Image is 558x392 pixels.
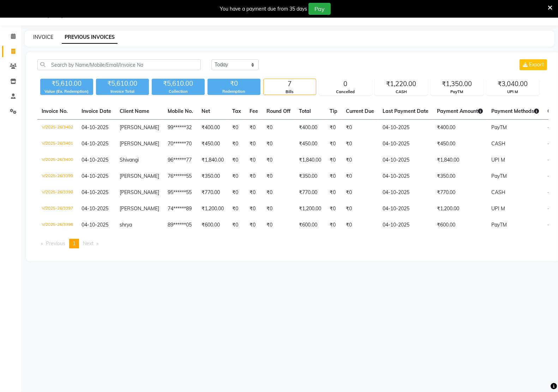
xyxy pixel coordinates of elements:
[262,217,295,233] td: ₹0
[228,185,245,201] td: ₹0
[220,5,307,13] div: You have a payment due from 35 days
[245,120,262,136] td: ₹0
[342,185,378,201] td: ₹0
[245,152,262,168] td: ₹0
[487,89,539,95] div: UPI M
[228,152,245,168] td: ₹0
[40,79,93,89] div: ₹5,610.00
[491,205,505,212] span: UPI M
[197,120,228,136] td: ₹400.00
[37,152,77,168] td: V/2025-26/3400
[82,140,108,147] span: 04-10-2025
[378,136,433,152] td: 04-10-2025
[325,217,342,233] td: ₹0
[208,79,260,89] div: ₹0
[33,34,53,40] a: INVOICE
[346,108,374,114] span: Current Due
[491,140,505,147] span: CASH
[120,222,132,228] span: shrya
[73,240,76,247] span: 1
[342,136,378,152] td: ₹0
[325,152,342,168] td: ₹0
[491,124,507,131] span: PayTM
[433,136,487,152] td: ₹450.00
[433,120,487,136] td: ₹400.00
[378,185,433,201] td: 04-10-2025
[433,152,487,168] td: ₹1,840.00
[529,61,544,68] span: Export
[437,108,483,114] span: Payment Amount
[325,201,342,217] td: ₹0
[197,201,228,217] td: ₹1,200.00
[319,79,372,89] div: 0
[295,201,325,217] td: ₹1,200.00
[295,152,325,168] td: ₹1,840.00
[295,120,325,136] td: ₹400.00
[168,108,193,114] span: Mobile No.
[433,201,487,217] td: ₹1,200.00
[245,168,262,185] td: ₹0
[295,217,325,233] td: ₹600.00
[520,59,547,70] button: Export
[152,89,205,95] div: Collection
[378,168,433,185] td: 04-10-2025
[342,120,378,136] td: ₹0
[96,89,149,95] div: Invoice Total
[262,120,295,136] td: ₹0
[547,205,550,212] span: -
[245,217,262,233] td: ₹0
[250,108,258,114] span: Fee
[37,59,201,70] input: Search by Name/Mobile/Email/Invoice No
[491,173,507,179] span: PayTM
[295,185,325,201] td: ₹770.00
[547,157,550,163] span: -
[83,240,94,247] span: Next
[547,222,550,228] span: -
[197,136,228,152] td: ₹450.00
[37,120,77,136] td: V/2025-26/3402
[197,217,228,233] td: ₹600.00
[120,205,159,212] span: [PERSON_NAME]
[299,108,311,114] span: Total
[330,108,337,114] span: Tip
[197,185,228,201] td: ₹770.00
[37,136,77,152] td: V/2025-26/3401
[37,168,77,185] td: V/2025-26/3399
[228,120,245,136] td: ₹0
[245,201,262,217] td: ₹0
[547,140,550,147] span: -
[120,157,139,163] span: Shivangi
[228,136,245,152] td: ₹0
[378,120,433,136] td: 04-10-2025
[197,152,228,168] td: ₹1,840.00
[375,89,427,95] div: CASH
[82,205,108,212] span: 04-10-2025
[120,189,159,195] span: [PERSON_NAME]
[325,185,342,201] td: ₹0
[433,168,487,185] td: ₹350.00
[82,108,111,114] span: Invoice Date
[82,189,108,195] span: 04-10-2025
[491,222,507,228] span: PayTM
[295,168,325,185] td: ₹350.00
[262,201,295,217] td: ₹0
[42,108,68,114] span: Invoice No.
[62,31,118,44] a: PREVIOUS INVOICES
[82,157,108,163] span: 04-10-2025
[228,201,245,217] td: ₹0
[264,79,316,89] div: 7
[547,189,550,195] span: -
[431,89,483,95] div: PayTM
[120,140,159,147] span: [PERSON_NAME]
[245,136,262,152] td: ₹0
[342,152,378,168] td: ₹0
[245,185,262,201] td: ₹0
[37,239,548,248] nav: Pagination
[325,168,342,185] td: ₹0
[120,173,159,179] span: [PERSON_NAME]
[375,79,427,89] div: ₹1,220.00
[264,89,316,95] div: Bills
[46,240,65,247] span: Previous
[228,168,245,185] td: ₹0
[266,108,290,114] span: Round Off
